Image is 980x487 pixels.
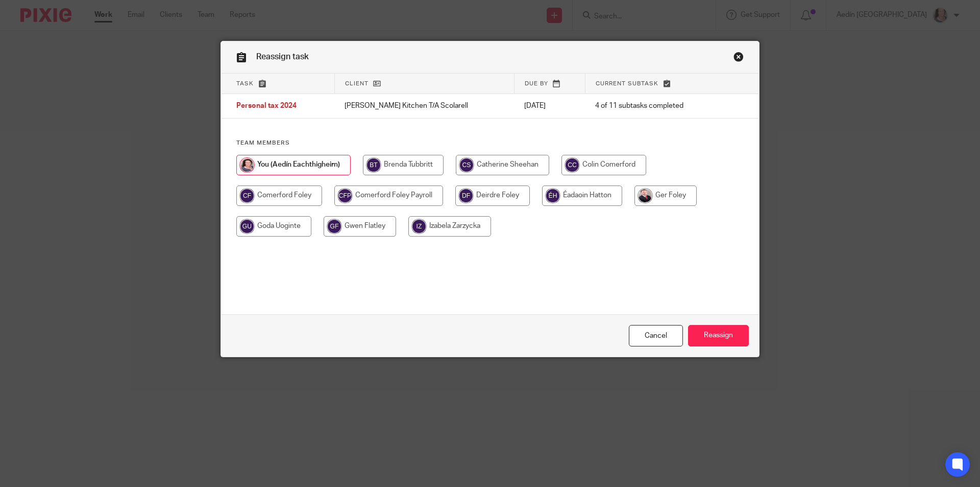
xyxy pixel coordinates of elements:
h4: Team members [236,139,744,147]
span: Current subtask [596,81,658,86]
span: Client [345,81,369,86]
p: [DATE] [524,101,575,111]
td: 4 of 11 subtasks completed [585,94,721,119]
input: Reassign [688,325,749,347]
span: Personal tax 2024 [236,103,297,110]
a: Close this dialog window [629,325,683,347]
span: Task [236,81,254,86]
span: Reassign task [256,53,309,61]
span: Due by [525,81,548,86]
p: [PERSON_NAME] Kitchen T/A Scolarell [345,101,504,111]
a: Close this dialog window [733,52,744,65]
